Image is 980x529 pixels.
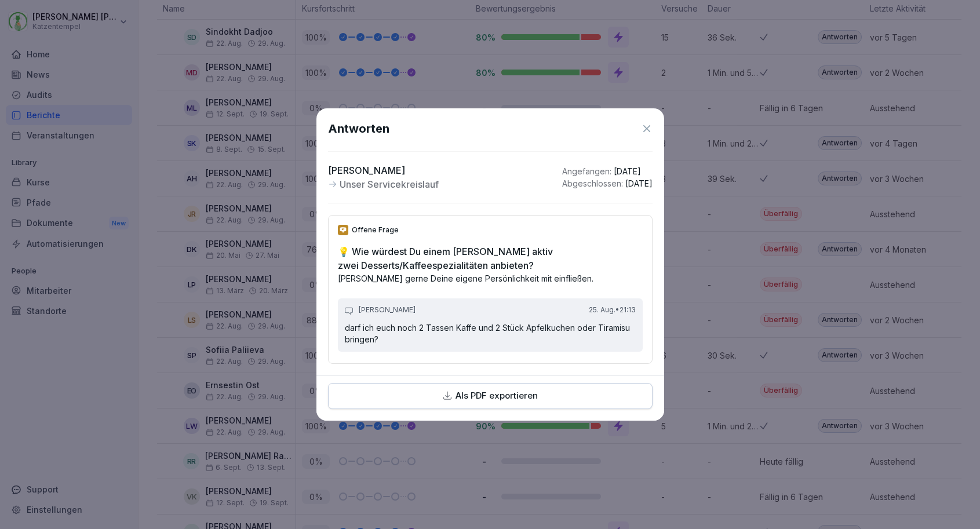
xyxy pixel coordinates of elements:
[328,383,653,409] button: Als PDF exportieren
[352,225,399,235] p: Offene Frage
[589,305,636,315] p: 25. Aug. • 21:13
[625,178,653,188] span: [DATE]
[359,305,416,315] p: [PERSON_NAME]
[338,245,643,272] h2: 💡 Wie würdest Du einem [PERSON_NAME] aktiv zwei Desserts/Kaffeespezialitäten anbieten?
[328,163,439,177] p: [PERSON_NAME]
[340,177,439,191] p: Unser Servicekreislauf
[614,166,641,176] span: [DATE]
[562,165,653,177] p: Angefangen :
[345,322,636,345] p: darf ich euch noch 2 Tassen Kaffe und 2 Stück Apfelkuchen oder Tiramisu bringen?
[456,389,538,403] p: Als PDF exportieren
[562,177,653,189] p: Abgeschlossen :
[338,272,643,284] p: [PERSON_NAME] gerne Deine eigene Persönlichkeit mit einfließen.
[328,120,389,137] h1: Antworten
